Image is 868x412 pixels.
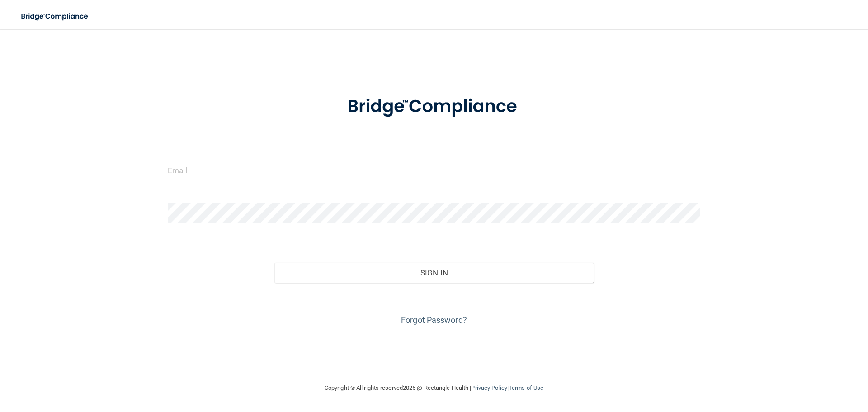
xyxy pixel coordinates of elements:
[509,384,543,391] a: Terms of Use
[269,374,599,403] div: Copyright © All rights reserved 2025 @ Rectangle Health | |
[329,83,539,130] img: bridge_compliance_login_screen.278c3ca4.svg
[401,315,467,325] a: Forgot Password?
[274,263,594,283] button: Sign In
[471,384,507,391] a: Privacy Policy
[168,160,700,180] input: Email
[14,7,97,26] img: bridge_compliance_login_screen.278c3ca4.svg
